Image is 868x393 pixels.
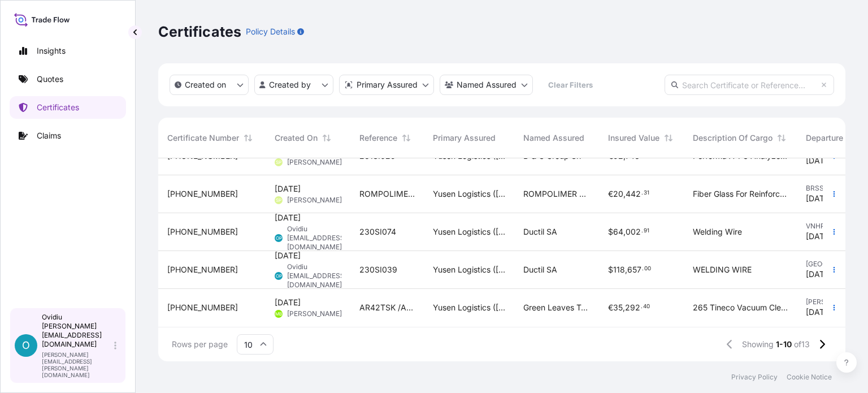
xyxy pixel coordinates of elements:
[433,264,505,275] span: Yusen Logistics ([GEOGRAPHIC_DATA]) S.R.L.
[775,131,788,145] button: Sort
[626,228,641,236] span: 002
[806,155,832,166] span: [DATE]
[167,226,238,237] span: [PHONE_NUMBER]
[662,131,675,145] button: Sort
[623,152,626,160] span: ,
[693,188,788,200] span: Fiber Glass For Reinforcement Plastic HS Code 70191290
[523,302,590,313] span: Green Leaves Technical S.R.L.
[433,132,496,144] span: Primary Assured
[644,267,651,271] span: 00
[167,264,238,275] span: [PHONE_NUMBER]
[806,269,832,280] span: [DATE]
[275,132,318,144] span: Created On
[625,304,640,312] span: 292
[167,132,239,144] span: Certificate Number
[608,190,613,198] span: €
[693,302,788,313] span: 265 Tineco Vacuum Cleaners 8 Euro Pallets 120 X 80 1823 KG
[276,270,282,282] span: OP
[42,313,112,349] p: Ovidiu [PERSON_NAME][EMAIL_ADDRESS][DOMAIN_NAME]
[523,188,590,200] span: ROMPOLIMER COMPOSITES SRL
[693,226,742,237] span: Welding Wire
[287,158,342,167] span: [PERSON_NAME]
[523,132,584,144] span: Named Assured
[287,262,347,290] span: Ovidiu [EMAIL_ADDRESS][DOMAIN_NAME]
[275,297,301,308] span: [DATE]
[10,40,126,62] a: Insights
[433,188,505,200] span: Yusen Logistics ([GEOGRAPHIC_DATA]) S.R.L.
[644,191,649,195] span: 31
[185,79,226,90] p: Created on
[641,305,643,309] span: .
[625,266,627,274] span: ,
[641,191,643,195] span: .
[37,102,79,113] p: Certificates
[320,131,333,145] button: Sort
[167,302,238,313] span: [PHONE_NUMBER]
[626,152,640,160] span: 746
[693,132,772,144] span: Description Of Cargo
[275,183,301,195] span: [DATE]
[287,196,342,205] span: [PERSON_NAME]
[37,130,61,141] p: Claims
[794,339,810,350] span: of 13
[359,226,396,237] span: 230SI074
[440,75,533,95] button: cargoOwner Filter options
[10,96,126,119] a: Certificates
[339,75,434,95] button: distributor Filter options
[287,309,342,318] span: [PERSON_NAME]
[608,152,613,160] span: €
[731,373,778,382] a: Privacy Policy
[359,302,415,313] span: AR42TSK /AR49RSK
[359,264,397,275] span: 230SI039
[608,132,659,144] span: Insured Value
[275,250,301,261] span: [DATE]
[276,195,281,206] span: SP
[806,231,832,242] span: [DATE]
[275,308,282,319] span: MB
[613,304,623,312] span: 35
[627,266,641,274] span: 657
[644,229,649,233] span: 91
[10,68,126,90] a: Quotes
[10,124,126,147] a: Claims
[693,264,752,275] span: WELDING WIRE
[539,76,602,94] button: Clear Filters
[641,229,643,233] span: .
[806,132,843,144] span: Departure
[613,228,623,236] span: 64
[608,304,613,312] span: €
[742,339,774,350] span: Showing
[613,190,623,198] span: 20
[548,79,593,90] p: Clear Filters
[806,193,832,204] span: [DATE]
[623,304,625,312] span: ,
[167,188,238,200] span: [PHONE_NUMBER]
[642,267,644,271] span: .
[357,79,418,90] p: Primary Assured
[608,266,613,274] span: $
[172,339,228,350] span: Rows per page
[806,306,832,318] span: [DATE]
[523,226,557,237] span: Ductil SA
[613,266,625,274] span: 118
[276,157,281,168] span: SP
[665,75,834,95] input: Search Certificate or Reference...
[613,152,623,160] span: 92
[623,190,626,198] span: ,
[276,232,282,244] span: OP
[241,131,255,145] button: Sort
[287,224,347,252] span: Ovidiu [EMAIL_ADDRESS][DOMAIN_NAME]
[22,340,30,351] span: O
[400,131,413,145] button: Sort
[433,302,505,313] span: Yusen Logistics ([GEOGRAPHIC_DATA]) S.R.L.
[269,79,311,90] p: Created by
[776,339,792,350] span: 1-10
[254,75,333,95] button: createdBy Filter options
[359,188,415,200] span: ROMPOLIMER COMPOSITES SRL
[359,132,397,144] span: Reference
[608,228,613,236] span: $
[623,228,626,236] span: ,
[246,26,295,37] p: Policy Details
[643,305,650,309] span: 40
